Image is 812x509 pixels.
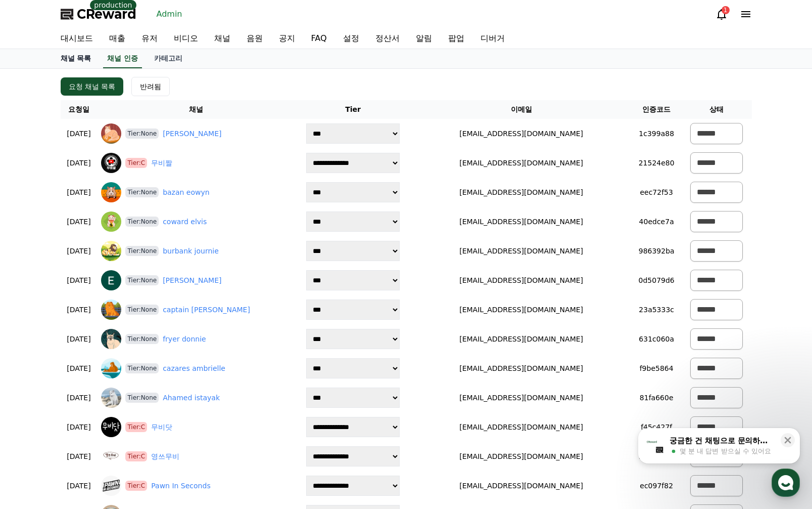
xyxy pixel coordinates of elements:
td: [EMAIL_ADDRESS][DOMAIN_NAME] [411,383,631,412]
span: Tier:None [125,393,159,403]
p: [DATE] [65,246,93,257]
a: 채널 [206,28,238,49]
th: 인증코드 [631,100,682,119]
span: Tier:None [125,187,159,197]
img: cazares ambrielle [101,358,121,378]
td: [EMAIL_ADDRESS][DOMAIN_NAME] [411,324,631,354]
a: 설정 [130,321,194,346]
a: 디버거 [472,28,513,49]
td: [EMAIL_ADDRESS][DOMAIN_NAME] [411,119,631,148]
a: 홈 [3,321,67,346]
a: 알림 [408,28,440,49]
td: 0d5079d6 [631,266,682,295]
td: 40edce7a [631,207,682,236]
img: april basil [101,123,121,144]
a: 매출 [101,28,133,49]
a: 비디오 [166,28,206,49]
a: 정산서 [367,28,408,49]
span: 대화 [92,336,105,345]
span: 홈 [32,336,38,344]
a: [PERSON_NAME] [163,129,221,139]
th: Tier [295,100,411,119]
img: burbank journie [101,241,121,261]
a: 채널 인증 [103,49,142,68]
a: 대화 [67,321,130,346]
img: Elizabeth Walker [101,270,121,290]
img: Ahamed istayak [101,388,121,408]
a: 무비짤 [151,158,172,168]
td: [EMAIL_ADDRESS][DOMAIN_NAME] [411,354,631,383]
p: [DATE] [65,305,93,315]
p: [DATE] [65,363,93,374]
a: 카테고리 [146,49,190,68]
td: [EMAIL_ADDRESS][DOMAIN_NAME] [411,295,631,324]
img: fryer donnie [101,329,121,349]
span: Tier:None [125,275,159,285]
a: fryer donnie [163,334,206,345]
a: CReward [61,6,136,22]
a: 영쓰무비 [151,451,179,462]
img: 무비짤 [101,153,121,173]
th: 요청일 [61,100,98,119]
p: [DATE] [65,217,93,227]
td: [EMAIL_ADDRESS][DOMAIN_NAME] [411,471,631,500]
span: Tier:C [125,422,147,432]
img: captain stroman [101,300,121,320]
td: [EMAIL_ADDRESS][DOMAIN_NAME] [411,266,631,295]
span: Tier:C [125,481,147,491]
a: captain [PERSON_NAME] [163,305,250,315]
span: Tier:None [125,305,159,315]
span: Tier:C [125,451,147,461]
a: 1 [715,8,728,20]
td: 986392ba [631,236,682,266]
a: 음원 [238,28,271,49]
span: Tier:None [125,363,159,373]
div: 요청 채널 목록 [69,81,116,92]
span: Tier:None [125,246,159,256]
a: 설정 [335,28,367,49]
a: 팝업 [440,28,472,49]
th: 채널 [97,100,295,119]
p: [DATE] [65,422,93,433]
a: bazan eowyn [163,187,210,198]
p: [DATE] [65,275,93,286]
a: 유저 [133,28,166,49]
td: 1c399a88 [631,119,682,148]
img: 무비닷 [101,417,121,437]
td: [EMAIL_ADDRESS][DOMAIN_NAME] [411,178,631,207]
img: 영쓰무비 [101,446,121,466]
img: Pawn In Seconds [101,476,121,496]
td: 81fa660e [631,383,682,412]
a: [PERSON_NAME] [163,275,221,286]
th: 상태 [682,100,751,119]
td: eec72f53 [631,178,682,207]
span: Tier:C [125,158,147,168]
a: 공지 [271,28,303,49]
span: Tier:None [125,129,159,139]
span: 설정 [156,336,168,344]
a: cazares ambrielle [163,363,225,374]
a: Pawn In Seconds [151,481,210,491]
a: coward elvis [163,217,207,227]
a: burbank journie [163,246,219,257]
button: 반려됨 [131,77,170,96]
img: bazan eowyn [101,182,121,202]
th: 이메일 [411,100,631,119]
p: [DATE] [65,334,93,345]
a: 무비닷 [151,422,172,433]
span: CReward [77,6,136,22]
p: [DATE] [65,129,93,139]
td: [EMAIL_ADDRESS][DOMAIN_NAME] [411,442,631,471]
button: 요청 채널 목록 [61,77,124,96]
a: 대시보드 [53,28,101,49]
a: 채널 목록 [53,49,100,68]
p: [DATE] [65,451,93,462]
a: FAQ [303,28,335,49]
td: [EMAIL_ADDRESS][DOMAIN_NAME] [411,148,631,178]
div: 반려됨 [140,81,161,92]
td: f45c427f [631,412,682,442]
td: ec097f82 [631,471,682,500]
p: [DATE] [65,393,93,403]
p: [DATE] [65,187,93,198]
td: [EMAIL_ADDRESS][DOMAIN_NAME] [411,412,631,442]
